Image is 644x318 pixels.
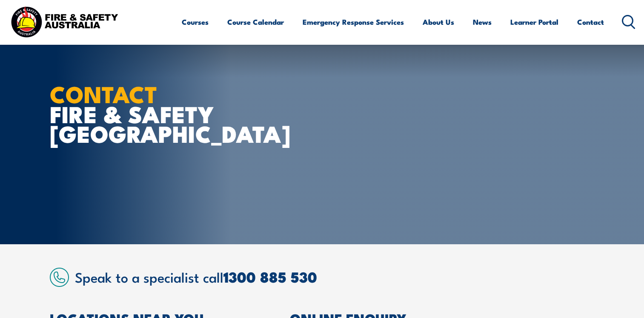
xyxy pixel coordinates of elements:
[577,11,604,33] a: Contact
[75,269,595,284] h2: Speak to a specialist call
[303,11,404,33] a: Emergency Response Services
[423,11,454,33] a: About Us
[223,265,317,288] a: 1300 885 530
[182,11,209,33] a: Courses
[227,11,284,33] a: Course Calendar
[50,75,157,111] strong: CONTACT
[473,11,492,33] a: News
[50,84,260,143] h1: FIRE & SAFETY [GEOGRAPHIC_DATA]
[510,11,558,33] a: Learner Portal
